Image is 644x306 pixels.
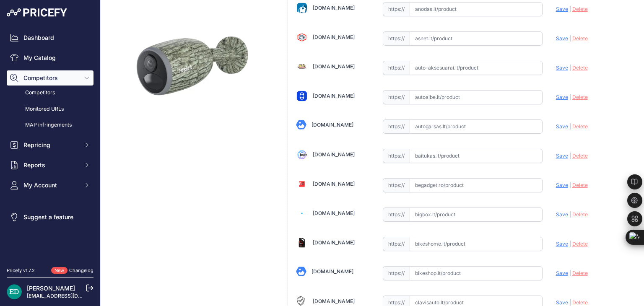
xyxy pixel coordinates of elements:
span: | [569,65,571,71]
a: [DOMAIN_NAME] [313,93,355,99]
span: Repricing [23,141,78,149]
input: begadget.ro/product [410,178,543,192]
span: | [569,94,571,100]
span: Save [556,65,568,71]
span: Delete [572,35,588,41]
a: [DOMAIN_NAME] [312,268,353,275]
span: My Account [23,181,78,189]
span: Delete [572,123,588,130]
span: Delete [572,65,588,71]
a: [DOMAIN_NAME] [313,5,355,11]
span: https:// [383,119,410,134]
a: [DOMAIN_NAME] [313,210,355,216]
span: Save [556,270,568,276]
a: Dashboard [7,30,93,45]
span: Save [556,182,568,188]
span: Delete [572,299,588,306]
span: https:// [383,207,410,222]
span: Save [556,153,568,159]
a: [PERSON_NAME] [27,285,75,292]
span: | [569,123,571,130]
span: Delete [572,94,588,100]
span: https:// [383,237,410,251]
span: https:// [383,178,410,192]
a: [DOMAIN_NAME] [313,63,355,70]
a: [DOMAIN_NAME] [313,151,355,158]
input: autogarsas.lt/product [410,119,543,134]
span: https:// [383,2,410,16]
img: Pricefy Logo [7,8,67,17]
a: [DOMAIN_NAME] [313,34,355,40]
a: Suggest a feature [7,210,93,225]
span: Competitors [23,74,78,82]
input: bigbox.lt/product [410,207,543,222]
a: MAP infringements [7,118,93,132]
input: autoaibe.lt/product [410,90,543,104]
button: Repricing [7,137,93,153]
span: Save [556,94,568,100]
span: Delete [572,6,588,12]
span: | [569,299,571,306]
span: Save [556,241,568,247]
span: https:// [383,90,410,104]
input: auto-aksesuarai.lt/product [410,61,543,75]
nav: Sidebar [7,30,93,257]
span: | [569,182,571,188]
span: https:// [383,149,410,163]
span: | [569,211,571,218]
span: | [569,241,571,247]
input: asnet.lt/product [410,31,543,46]
span: Delete [572,211,588,218]
a: Competitors [7,86,93,100]
span: | [569,6,571,12]
span: | [569,153,571,159]
span: https:// [383,31,410,46]
span: Save [556,6,568,12]
a: [DOMAIN_NAME] [313,298,355,304]
span: Delete [572,153,588,159]
div: Pricefy v1.7.2 [7,267,35,274]
a: [EMAIL_ADDRESS][DOMAIN_NAME] [27,293,114,299]
span: Save [556,35,568,41]
span: New [51,267,68,274]
button: My Account [7,178,93,193]
input: bikeshop.lt/product [410,266,543,280]
a: Monitored URLs [7,102,93,117]
a: Changelog [69,267,93,273]
span: Delete [572,182,588,188]
span: https:// [383,61,410,75]
span: Reports [23,161,78,169]
span: | [569,35,571,41]
span: Save [556,211,568,218]
span: Delete [572,270,588,276]
span: Delete [572,241,588,247]
a: [DOMAIN_NAME] [313,239,355,246]
input: baitukas.lt/product [410,149,543,163]
input: anodas.lt/product [410,2,543,16]
button: Competitors [7,70,93,86]
a: My Catalog [7,50,93,65]
span: | [569,270,571,276]
span: Save [556,299,568,306]
button: Reports [7,158,93,173]
a: [DOMAIN_NAME] [312,122,353,128]
a: [DOMAIN_NAME] [313,181,355,187]
span: https:// [383,266,410,280]
input: bikeshome.lt/product [410,237,543,251]
span: Save [556,123,568,130]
